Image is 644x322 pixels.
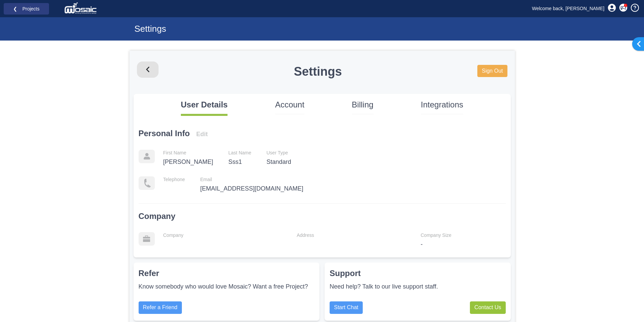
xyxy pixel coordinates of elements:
a: Start Chat [330,301,363,314]
a: Edit [196,131,208,138]
p: User Details [181,99,228,110]
button: Refer a Friend [139,301,182,314]
p: [EMAIL_ADDRESS][DOMAIN_NAME] [200,184,303,193]
a: ❮ Projects [8,4,45,13]
p: Sss1 [229,158,252,167]
p: Last Name [229,150,252,156]
p: Company [163,232,184,239]
p: First Name [163,150,213,156]
p: - [421,240,451,249]
a: Sign Out [477,65,507,77]
p: Need help? Talk to our live support staff. [330,282,506,291]
p: Know somebody who would love Mosaic? Want a free Project? [139,282,315,291]
p: Telephone [163,176,185,183]
h1: Settings [135,24,381,34]
p: User Type [266,150,291,156]
p: Billing [352,99,374,110]
p: Account [275,99,305,110]
img: logo_white.png [64,2,98,15]
p: Support [330,268,506,279]
p: [PERSON_NAME] [163,158,213,167]
p: Personal Info [139,128,190,139]
a: Contact Us [470,301,505,314]
p: Company Size [421,232,451,239]
p: Refer [139,268,315,279]
p: Integrations [421,99,463,110]
p: Email [200,176,303,183]
p: Standard [266,158,291,167]
a: Welcome back, [PERSON_NAME] [527,3,610,14]
h1: Settings [294,65,342,78]
p: Company [139,210,175,222]
iframe: Chat [615,292,639,317]
p: Address [297,232,314,239]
